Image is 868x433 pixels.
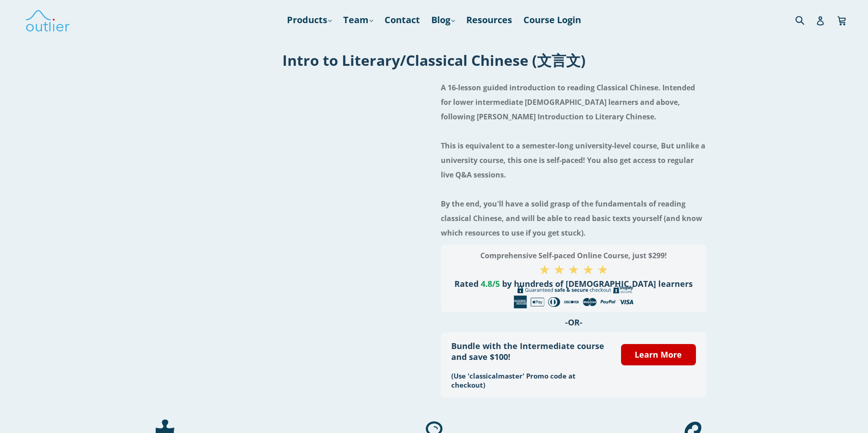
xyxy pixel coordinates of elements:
a: Products [282,12,336,28]
span: Rated [454,278,478,289]
input: Search [793,10,818,29]
a: Blog [427,12,459,28]
h3: -OR- [441,317,706,328]
h3: Comprehensive Self-paced Online Course, just $299! [451,248,695,263]
a: Team [339,12,378,28]
h3: Bundle with the Intermediate course and save $100! [451,340,607,362]
iframe: Embedded Youtube Video [162,76,427,225]
a: Contact [380,12,424,28]
span: ★ ★ ★ ★ ★ [539,261,608,278]
h3: (Use 'classicalmaster' Promo code at checkout) [451,371,607,389]
img: Outlier Linguistics [25,7,70,33]
span: 4.8/5 [481,278,500,289]
a: Learn More [621,344,695,365]
h4: A 16-lesson guided introduction to reading Classical Chinese. Intended for lower intermediate [DE... [441,80,706,240]
a: Resources [462,12,517,28]
a: Course Login [519,12,586,28]
span: by hundreds of [DEMOGRAPHIC_DATA] learners [502,278,693,289]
